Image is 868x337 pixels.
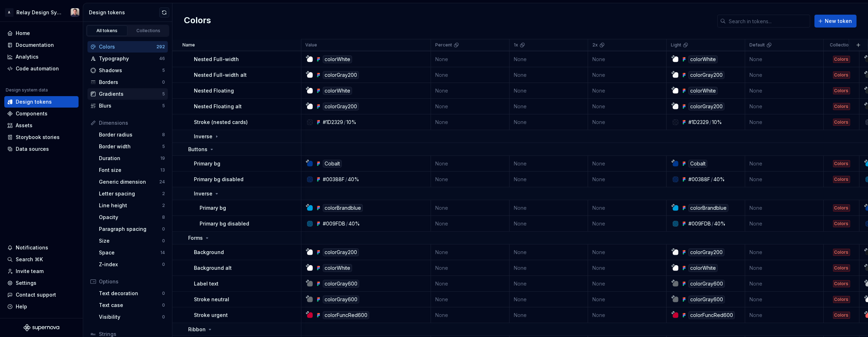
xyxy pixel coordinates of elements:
[99,178,159,185] div: Generic dimension
[162,214,165,220] div: 8
[4,242,79,253] button: Notifications
[194,160,220,167] p: Primary bg
[323,119,343,126] div: #1D2329
[833,204,850,212] div: Colors
[833,249,850,256] div: Colors
[182,42,195,48] p: Name
[510,99,588,114] td: None
[688,311,735,319] div: colorFuncRed600
[323,176,345,183] div: #00388F
[96,311,168,323] a: Visibility0
[4,143,79,155] a: Data sources
[323,296,359,303] div: colorGray600
[688,176,710,183] div: #00388F
[510,114,588,130] td: None
[96,188,168,199] a: Letter spacing2
[4,96,79,108] a: Design tokens
[745,276,824,292] td: None
[709,119,711,126] div: /
[745,67,824,83] td: None
[99,313,162,321] div: Visibility
[814,15,857,28] button: New token
[833,264,850,272] div: Colors
[4,277,79,289] a: Settings
[745,83,824,99] td: None
[160,250,165,256] div: 14
[323,248,359,256] div: colorGray200
[99,261,162,268] div: Z-index
[745,200,824,216] td: None
[16,145,49,153] div: Data sources
[159,179,165,185] div: 24
[99,226,162,233] div: Paragraph spacing
[194,296,229,303] p: Stroke neutral
[588,244,667,260] td: None
[99,90,162,98] div: Gradients
[431,216,510,232] td: None
[833,71,850,79] div: Colors
[745,260,824,276] td: None
[714,220,726,227] div: 40%
[162,203,165,208] div: 2
[131,28,166,34] div: Collections
[588,51,667,67] td: None
[16,9,62,16] div: Relay Design System
[431,114,510,130] td: None
[745,307,824,323] td: None
[16,53,39,60] div: Analytics
[156,44,165,50] div: 292
[688,87,718,95] div: colorWhite
[16,110,47,117] div: Components
[431,244,510,260] td: None
[688,280,725,288] div: colorGray600
[514,42,518,48] p: 1x
[688,220,711,227] div: #009FDB
[99,131,162,138] div: Border radius
[87,100,168,111] a: Blurs5
[99,119,165,127] div: Dimensions
[305,42,317,48] p: Value
[346,220,348,227] div: /
[588,114,667,130] td: None
[745,172,824,187] td: None
[431,276,510,292] td: None
[16,279,36,287] div: Settings
[89,9,159,16] div: Design tokens
[194,249,224,256] p: Background
[510,292,588,307] td: None
[162,226,165,232] div: 0
[431,292,510,307] td: None
[162,103,165,109] div: 5
[688,103,724,110] div: colorGray200
[348,176,359,183] div: 40%
[588,307,667,323] td: None
[162,144,165,149] div: 5
[745,244,824,260] td: None
[588,67,667,83] td: None
[833,176,850,183] div: Colors
[4,120,79,131] a: Assets
[194,190,212,197] p: Inverse
[162,132,165,138] div: 8
[745,292,824,307] td: None
[16,291,56,298] div: Contact support
[89,28,125,34] div: All tokens
[833,56,850,63] div: Colors
[194,71,247,79] p: Nested Full-width alt
[162,68,165,73] div: 5
[194,56,239,63] p: Nested Full-width
[588,276,667,292] td: None
[745,99,824,114] td: None
[194,87,234,94] p: Nested Floating
[99,155,160,162] div: Duration
[510,244,588,260] td: None
[194,133,212,140] p: Inverse
[323,280,359,288] div: colorGray600
[825,18,852,25] span: New token
[96,235,168,247] a: Size0
[688,264,718,272] div: colorWhite
[99,102,162,109] div: Blurs
[713,176,725,183] div: 40%
[16,256,43,263] div: Search ⌘K
[323,264,352,272] div: colorWhite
